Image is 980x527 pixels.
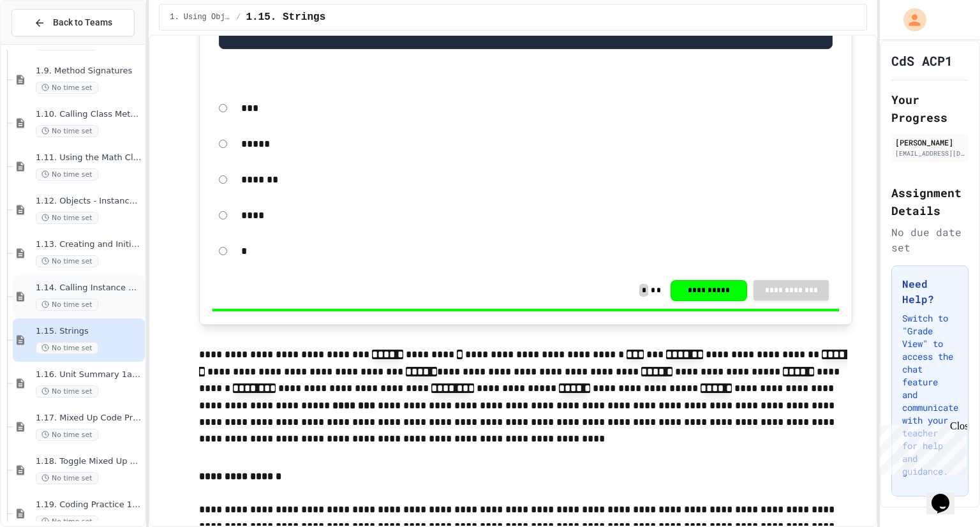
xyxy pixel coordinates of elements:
[36,472,98,484] span: No time set
[36,413,142,424] span: 1.17. Mixed Up Code Practice 1.1-1.6
[36,82,98,94] span: No time set
[36,456,142,467] span: 1.18. Toggle Mixed Up or Write Code Practice 1.1-1.6
[36,500,142,510] span: 1.19. Coding Practice 1a (1.1-1.6)
[890,5,930,34] div: My Account
[891,52,953,70] h1: CdS ACP1
[895,137,965,148] div: [PERSON_NAME]
[36,385,98,397] span: No time set
[874,420,967,475] iframe: chat widget
[36,283,142,293] span: 1.14. Calling Instance Methods
[36,429,98,441] span: No time set
[236,12,241,22] span: /
[36,299,98,311] span: No time set
[902,312,958,478] p: Switch to "Grade View" to access the chat feature and communicate with your teacher for help and ...
[891,184,969,219] h2: Assignment Details
[53,16,112,29] span: Back to Teams
[36,66,142,77] span: 1.9. Method Signatures
[5,5,88,81] div: Chat with us now!Close
[891,225,969,255] div: No due date set
[170,12,231,22] span: 1. Using Objects and Methods
[11,9,135,36] button: Back to Teams
[902,276,958,307] h3: Need Help?
[36,255,98,267] span: No time set
[36,125,98,137] span: No time set
[36,152,142,163] span: 1.11. Using the Math Class
[36,342,98,354] span: No time set
[36,109,142,120] span: 1.10. Calling Class Methods
[36,239,142,250] span: 1.13. Creating and Initializing Objects: Constructors
[891,91,969,126] h2: Your Progress
[36,326,142,337] span: 1.15. Strings
[36,369,142,380] span: 1.16. Unit Summary 1a (1.1-1.6)
[36,168,98,181] span: No time set
[926,476,967,514] iframe: chat widget
[36,196,142,207] span: 1.12. Objects - Instances of Classes
[246,10,325,25] span: 1.15. Strings
[36,212,98,224] span: No time set
[895,149,965,158] div: [EMAIL_ADDRESS][DOMAIN_NAME]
